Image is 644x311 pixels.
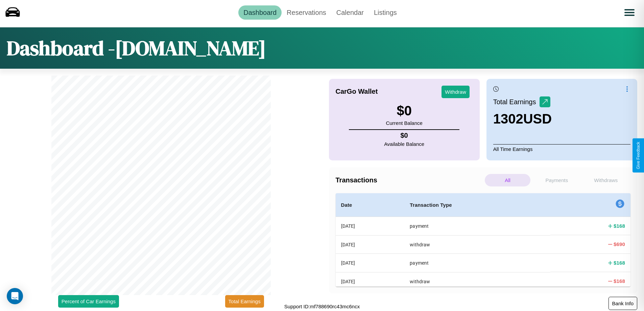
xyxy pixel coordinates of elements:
[442,86,470,98] button: Withdraw
[614,222,625,229] h4: $ 168
[336,254,405,272] th: [DATE]
[493,96,540,108] p: Total Earnings
[534,174,579,186] p: Payments
[336,272,405,290] th: [DATE]
[341,201,399,209] h4: Date
[614,241,625,248] h4: $ 690
[384,132,424,139] h4: $ 0
[404,254,550,272] th: payment
[336,235,405,253] th: [DATE]
[225,295,264,308] button: Total Earnings
[614,259,625,266] h4: $ 168
[493,111,552,127] h3: 1302 USD
[493,144,630,154] p: All Time Earnings
[331,5,369,20] a: Calendar
[404,235,550,253] th: withdraw
[609,297,637,310] button: Bank Info
[282,5,331,20] a: Reservations
[369,5,402,20] a: Listings
[7,288,23,304] div: Open Intercom Messenger
[410,201,545,209] h4: Transaction Type
[238,5,282,20] a: Dashboard
[620,3,639,22] button: Open menu
[614,277,625,285] h4: $ 168
[284,302,360,311] p: Support ID: mf788690rc43mc6ncx
[636,142,641,169] div: Give Feedback
[404,217,550,236] th: payment
[336,88,378,95] h4: CarGo Wallet
[404,272,550,290] th: withdraw
[336,176,483,184] h4: Transactions
[386,118,422,128] p: Current Balance
[386,103,422,118] h3: $ 0
[485,174,530,186] p: All
[384,139,424,149] p: Available Balance
[336,217,405,236] th: [DATE]
[583,174,629,186] p: Withdraws
[7,34,266,62] h1: Dashboard - [DOMAIN_NAME]
[58,295,119,308] button: Percent of Car Earnings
